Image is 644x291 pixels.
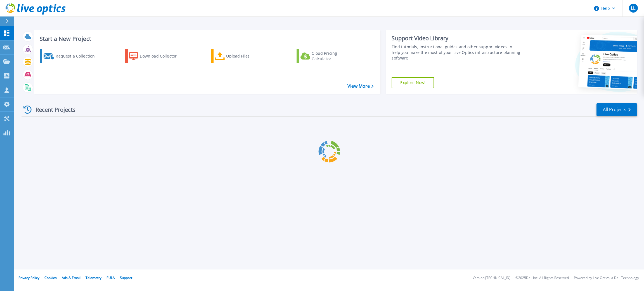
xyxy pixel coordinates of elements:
a: Telemetry [86,275,101,280]
a: Support [120,275,132,280]
span: LL [631,6,635,10]
div: Support Video Library [392,35,521,42]
a: Request a Collection [40,49,102,63]
a: Ads & Email [62,275,80,280]
li: © 2025 Dell Inc. All Rights Reserved [515,276,569,280]
a: View More [347,84,373,89]
div: Upload Files [226,51,271,62]
div: Recent Projects [22,103,83,116]
div: Download Collector [140,51,184,62]
li: Version: [TECHNICAL_ID] [473,276,510,280]
a: EULA [106,275,115,280]
a: All Projects [596,103,637,116]
a: Cookies [44,275,57,280]
a: Privacy Policy [18,275,39,280]
a: Explore Now! [392,77,434,88]
a: Download Collector [125,49,188,63]
li: Powered by Live Optics, a Dell Technology [574,276,639,280]
h3: Start a New Project [40,36,373,42]
div: Find tutorials, instructional guides and other support videos to help you make the most of your L... [392,44,521,61]
div: Request a Collection [56,51,100,62]
div: Cloud Pricing Calculator [312,51,356,62]
a: Cloud Pricing Calculator [297,49,359,63]
a: Upload Files [211,49,273,63]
